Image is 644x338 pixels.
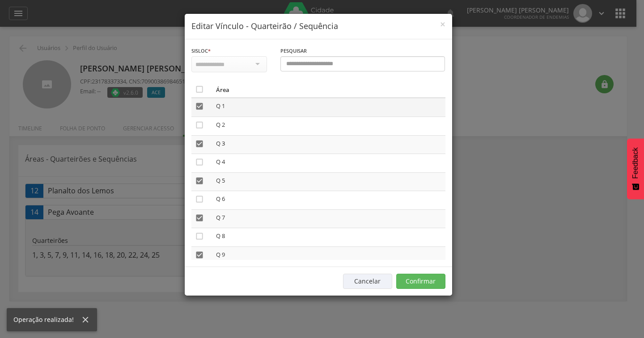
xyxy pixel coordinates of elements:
h4: Editar Vínculo - Quarteirão / Sequência [191,21,445,32]
span: × [440,18,445,30]
i:  [195,250,204,259]
td: Q 5 [212,172,445,191]
td: Q 8 [212,228,445,247]
i:  [195,232,204,241]
button: Confirmar [396,274,445,289]
button: Feedback - Mostrar pesquisa [627,138,644,199]
td: Q 2 [212,117,445,135]
i:  [195,102,204,111]
i:  [195,121,204,129]
i:  [195,213,204,222]
i:  [195,158,204,167]
span: Feedback [631,147,640,179]
td: Q 6 [212,191,445,210]
td: Q 4 [212,154,445,173]
i:  [195,176,204,185]
td: Q 3 [212,135,445,154]
th: Área [212,81,445,98]
td: Q 7 [212,209,445,228]
td: Q 9 [212,246,445,265]
i:  [195,139,204,148]
span: Sisloc [191,47,208,54]
button: Close [440,20,445,29]
button: Cancelar [343,274,392,289]
div: Operação realizada! [13,315,80,324]
span: Pesquisar [280,47,307,54]
td: Q 1 [212,98,445,117]
i:  [195,85,204,94]
i:  [195,195,204,204]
